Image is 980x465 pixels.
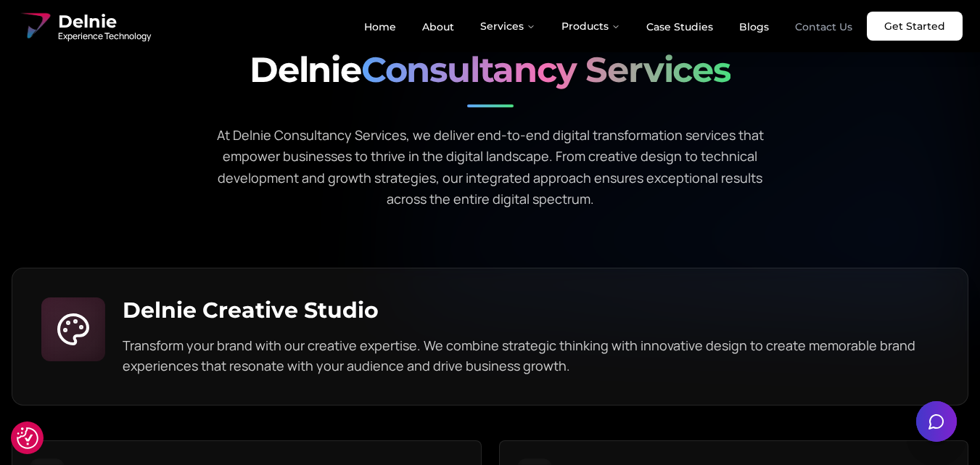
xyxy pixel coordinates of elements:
button: Cookie Settings [17,427,38,449]
img: Delnie Logo [17,9,52,44]
a: Delnie Logo Full [17,9,151,44]
button: Services [469,12,547,41]
nav: Main [353,12,864,41]
a: Contact Us [783,15,864,39]
a: Blogs [728,15,781,39]
h3: Delnie Creative Studio [123,297,939,324]
p: Transform your brand with our creative expertise. We combine strategic thinking with innovative d... [123,335,939,376]
span: Delnie [58,10,151,33]
a: About [411,15,466,39]
a: Get Started [867,12,963,41]
button: Products [550,12,632,41]
img: Revisit consent button [17,427,38,449]
a: Home [353,15,408,39]
a: Case Studies [635,15,725,39]
span: Consultancy Services [361,49,730,91]
button: Open chat [916,401,957,442]
span: Experience Technology [58,30,151,42]
p: At Delnie Consultancy Services, we deliver end-to-end digital transformation services that empowe... [212,125,769,210]
h2: Delnie [212,52,769,87]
